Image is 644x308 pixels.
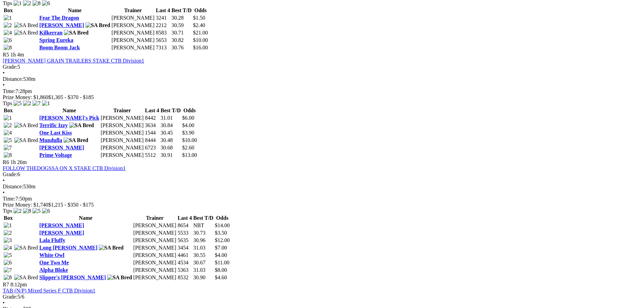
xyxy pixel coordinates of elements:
[86,22,110,28] img: SA Bred
[160,115,181,121] td: 31.01
[39,22,84,28] a: [PERSON_NAME]
[156,22,170,29] td: 2212
[177,237,192,244] td: 5635
[64,30,89,36] img: SA Bred
[100,152,144,159] td: [PERSON_NAME]
[193,259,214,266] td: 30.67
[156,15,170,21] td: 3241
[156,37,170,44] td: 5653
[4,245,12,251] img: 4
[3,165,125,171] a: FOLLOW THEDOGSSA ON X STAKE CTB Division1
[182,137,197,143] span: $10.00
[42,100,50,106] img: 1
[100,115,144,121] td: [PERSON_NAME]
[145,107,160,114] th: Last 4
[193,237,214,244] td: 30.96
[14,275,38,281] img: SA Bred
[156,7,170,14] th: Last 4
[3,300,5,306] span: •
[39,252,64,258] a: White Owl
[3,58,144,64] a: [PERSON_NAME] GRAIN TRAILERS STAKE CTB Division1
[3,184,641,190] div: 530m
[193,7,208,14] th: Odds
[111,15,155,21] td: [PERSON_NAME]
[145,152,160,159] td: 5512
[107,275,132,281] img: SA Bred
[193,22,205,28] span: $2.40
[4,22,12,28] img: 2
[39,30,62,35] a: Kilkerran
[182,122,194,128] span: $4.00
[23,0,31,6] img: 2
[4,15,12,21] img: 1
[171,7,192,14] th: Best T/D
[100,144,144,151] td: [PERSON_NAME]
[156,29,170,36] td: 8583
[39,107,99,114] th: Name
[4,108,13,113] span: Box
[111,37,155,44] td: [PERSON_NAME]
[177,267,192,274] td: 5363
[145,137,160,144] td: 8444
[171,44,192,51] td: 30.76
[14,137,38,143] img: SA Bred
[160,122,181,129] td: 30.84
[39,122,68,128] a: Terrific Izzy
[32,0,41,6] img: 8
[3,190,5,195] span: •
[4,237,12,243] img: 3
[193,244,214,251] td: 31.03
[4,122,12,128] img: 2
[193,230,214,236] td: 30.73
[3,100,12,106] span: Tips
[4,7,13,13] span: Box
[177,274,192,281] td: 8532
[111,29,155,36] td: [PERSON_NAME]
[215,252,227,258] span: $4.00
[4,37,12,43] img: 6
[3,208,12,214] span: Tips
[182,115,194,121] span: $6.00
[39,152,72,158] a: Prime Voltage
[14,100,22,106] img: 5
[4,230,12,236] img: 2
[3,171,641,177] div: 6
[3,70,5,76] span: •
[193,252,214,259] td: 30.55
[3,196,641,202] div: 7:50pm
[215,245,227,251] span: $7.00
[133,252,176,259] td: [PERSON_NAME]
[39,15,79,21] a: Fear The Dragon
[32,208,41,214] img: 5
[4,252,12,258] img: 5
[156,44,170,51] td: 7313
[3,64,18,70] span: Grade:
[39,230,84,236] a: [PERSON_NAME]
[182,145,194,150] span: $2.60
[193,267,214,274] td: 31.03
[3,64,641,70] div: 5
[177,215,192,221] th: Last 4
[160,129,181,136] td: 30.45
[4,275,12,281] img: 8
[32,100,41,106] img: 7
[171,29,192,36] td: 30.71
[3,76,23,82] span: Distance:
[10,52,24,57] span: 1h 4m
[23,100,31,106] img: 2
[3,177,5,183] span: •
[133,237,176,244] td: [PERSON_NAME]
[4,260,12,266] img: 6
[4,145,12,151] img: 7
[14,30,38,36] img: SA Bred
[39,245,97,251] a: Long [PERSON_NAME]
[177,230,192,236] td: 5533
[177,244,192,251] td: 3454
[133,259,176,266] td: [PERSON_NAME]
[3,0,12,6] span: Tips
[133,267,176,274] td: [PERSON_NAME]
[39,115,99,121] a: [PERSON_NAME]'s Pick
[182,107,197,114] th: Odds
[100,129,144,136] td: [PERSON_NAME]
[3,76,641,82] div: 530m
